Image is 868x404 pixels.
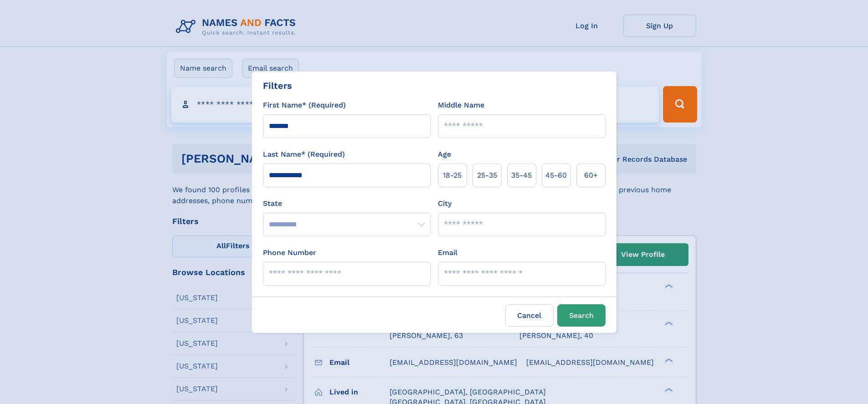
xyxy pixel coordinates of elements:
label: City [438,198,452,209]
span: 18‑25 [443,170,462,181]
button: Search [557,304,606,327]
span: 45‑60 [545,170,567,181]
span: 60+ [584,170,598,181]
label: Last Name* (Required) [263,149,345,160]
label: Phone Number [263,247,316,258]
span: 25‑35 [477,170,497,181]
label: First Name* (Required) [263,100,346,111]
label: State [263,198,431,209]
label: Email [438,247,457,258]
label: Cancel [505,304,554,327]
label: Middle Name [438,100,484,111]
span: 35‑45 [511,170,532,181]
label: Age [438,149,451,160]
div: Filters [263,79,292,92]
